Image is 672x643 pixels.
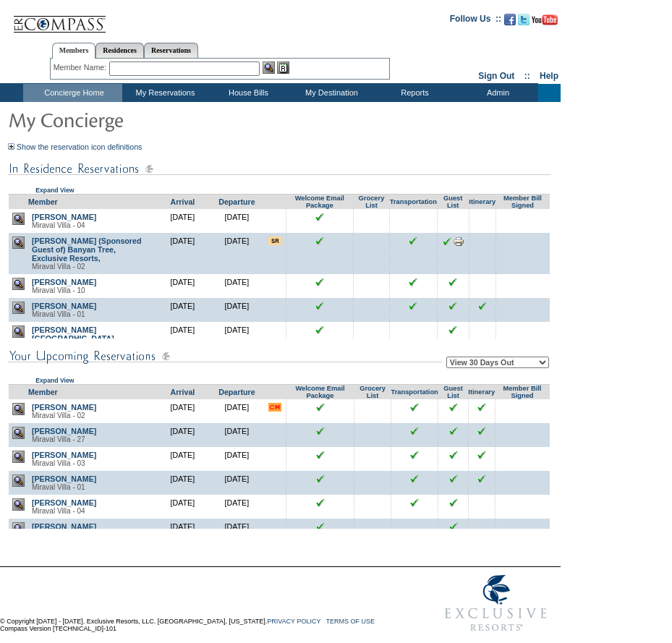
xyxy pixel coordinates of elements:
[32,435,85,443] span: Miraval Villa - 27
[12,474,25,487] img: view
[267,618,320,625] a: PRIVACY POLICY
[32,310,85,318] span: Miraval Villa - 01
[268,403,281,412] input: Concerned Member: Member has expressed frustration regarding a recent club vacation or has expres...
[210,471,264,495] td: [DATE]
[482,278,482,278] img: blank.gif
[413,325,414,326] img: blank.gif
[32,427,96,435] a: [PERSON_NAME]
[316,474,325,483] img: chkSmaller.gif
[156,209,210,233] td: [DATE]
[371,325,372,326] img: blank.gif
[360,385,386,399] a: Grocery List
[156,495,210,519] td: [DATE]
[12,451,25,463] img: view
[32,451,96,459] a: [PERSON_NAME]
[32,221,85,229] span: Miraval Villa - 04
[482,237,482,237] img: blank.gif
[210,447,264,471] td: [DATE]
[32,412,85,420] span: Miraval Villa - 02
[522,427,523,427] img: blank.gif
[12,237,25,249] img: view
[32,213,96,221] a: [PERSON_NAME]
[156,233,210,274] td: [DATE]
[453,213,454,213] img: blank.gif
[316,522,325,531] img: chkSmaller.gif
[522,325,523,326] img: blank.gif
[277,61,289,74] img: Reservations
[522,474,523,475] img: blank.gif
[54,61,109,74] div: Member Name:
[481,498,482,499] img: blank.gif
[210,322,264,355] td: [DATE]
[532,18,558,27] a: Subscribe to our YouTube Channel
[371,278,372,278] img: blank.gif
[23,84,122,102] td: Concierge Home
[449,451,458,459] input: Click to see this reservation's guest list
[218,388,255,396] a: Departure
[12,213,25,225] img: view
[8,347,442,365] img: subTtlConUpcomingReservatio.gif
[522,451,523,451] img: blank.gif
[409,302,417,310] input: Click to see this reservation's transportation information
[409,237,417,245] input: Click to see this reservation's transportation information
[12,427,25,439] img: view
[373,403,373,404] img: blank.gif
[468,388,495,396] a: Itinerary
[210,495,264,519] td: [DATE]
[482,325,482,326] img: blank.gif
[518,18,529,27] a: Follow us on Twitter
[156,298,210,322] td: [DATE]
[477,474,486,483] input: Click to see this reservation's itinerary
[315,325,324,334] img: chkSmaller.gif
[289,84,372,102] td: My Destination
[156,399,210,423] td: [DATE]
[210,519,264,542] td: [DATE]
[315,302,324,310] img: chkSmaller.gif
[12,325,25,338] img: view
[12,278,25,290] img: view
[449,474,458,483] input: Click to see this reservation's guest list
[518,14,529,25] img: Follow us on Twitter
[371,213,372,213] img: blank.gif
[316,427,325,435] img: chkSmaller.gif
[210,209,264,233] td: [DATE]
[210,399,264,423] td: [DATE]
[316,451,325,459] img: chkSmaller.gif
[455,84,538,102] td: Admin
[210,233,264,274] td: [DATE]
[414,522,415,523] img: blank.gif
[409,278,417,286] input: Click to see this reservation's transportation information
[326,618,375,625] a: TERMS OF USE
[12,403,25,415] img: view
[32,263,85,271] span: Miraval Villa - 02
[32,278,96,286] a: [PERSON_NAME]
[373,451,373,451] img: blank.gif
[448,278,457,286] input: Click to see this reservation's guest list
[12,522,25,535] img: view
[469,198,496,205] a: Itinerary
[268,237,281,245] input: There are special requests for this reservation!
[522,213,523,213] img: blank.gif
[171,197,195,206] a: Arrival
[540,71,558,81] a: Help
[448,302,457,310] input: Click to see this reservation's guest list
[156,423,210,447] td: [DATE]
[478,302,487,310] input: Click to see this reservation's itinerary
[156,322,210,355] td: [DATE]
[391,388,438,396] a: Transportation
[371,302,372,302] img: blank.gif
[156,471,210,495] td: [DATE]
[210,423,264,447] td: [DATE]
[210,274,264,298] td: [DATE]
[478,71,514,81] a: Sign Out
[315,237,324,245] img: chkSmaller.gif
[35,377,74,384] a: Expand View
[504,14,516,25] img: Become our fan on Facebook
[263,61,275,74] img: View
[316,403,325,412] img: chkSmaller.gif
[482,213,482,213] img: blank.gif
[443,195,462,209] a: Guest List
[522,237,523,237] img: blank.gif
[315,213,324,221] img: chkSmaller.gif
[410,451,419,459] input: Click to see this reservation's transportation information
